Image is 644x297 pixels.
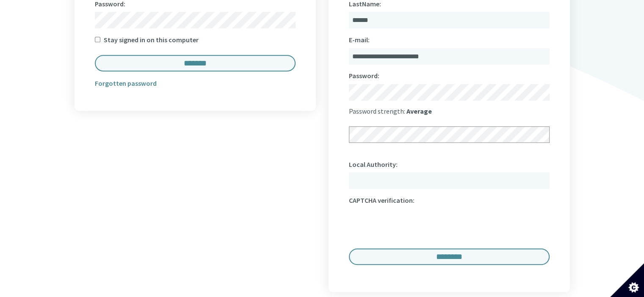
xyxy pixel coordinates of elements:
[349,194,415,207] label: CAPTCHA verification:
[349,70,379,82] label: Password:
[349,158,398,171] label: Local Authority:
[406,107,432,115] strong: Average
[95,78,157,88] a: Forgotten password
[104,34,199,46] label: Stay signed in on this computer
[349,209,478,242] iframe: reCAPTCHA
[349,107,405,115] span: Password strength:
[349,34,370,46] label: E-mail:
[610,263,644,297] button: Set cookie preferences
